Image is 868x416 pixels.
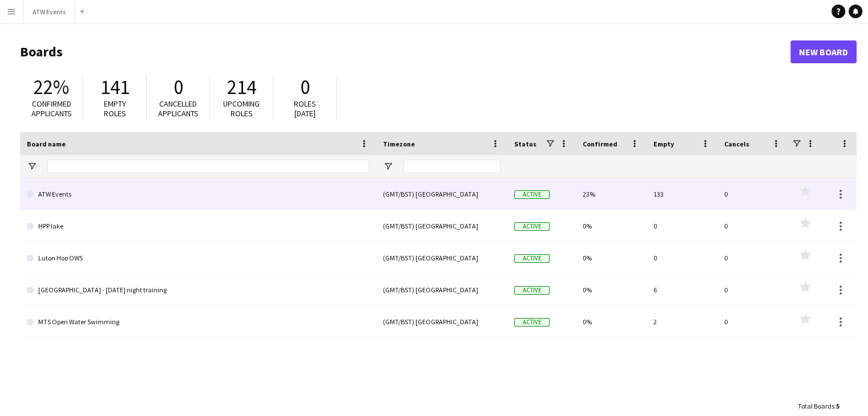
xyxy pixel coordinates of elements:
div: (GMT/BST) [GEOGRAPHIC_DATA] [376,210,507,242]
button: Open Filter Menu [383,161,393,172]
span: Empty roles [104,99,126,119]
div: 23% [576,178,647,210]
a: New Board [790,40,857,63]
a: MTS Open Water Swimming [27,306,369,338]
div: 0 [717,242,788,274]
span: Empty [653,140,674,148]
div: (GMT/BST) [GEOGRAPHIC_DATA] [376,178,507,210]
span: 141 [100,75,130,100]
span: Board name [27,140,66,148]
a: Luton Hoo OWS [27,242,369,274]
span: 22% [34,75,69,100]
div: 0 [717,274,788,305]
div: 0 [647,242,717,274]
span: Upcoming roles [223,99,260,119]
span: Timezone [383,140,415,148]
input: Timezone Filter Input [403,160,500,173]
span: Cancelled applicants [158,99,199,119]
span: 214 [227,75,256,100]
span: Active [514,222,550,231]
span: 0 [173,75,183,100]
div: 0 [647,210,717,242]
span: Active [514,286,550,295]
span: Status [514,140,536,148]
div: 0% [576,306,647,337]
div: 0 [717,210,788,242]
span: Roles [DATE] [294,99,316,119]
input: Board name Filter Input [47,160,369,173]
div: 0 [717,306,788,337]
button: Open Filter Menu [27,161,37,172]
span: Total Boards [798,402,834,410]
span: Cancels [724,140,749,148]
a: ATW Events [27,178,369,210]
div: 0% [576,210,647,242]
div: (GMT/BST) [GEOGRAPHIC_DATA] [376,306,507,337]
div: 0% [576,242,647,274]
div: (GMT/BST) [GEOGRAPHIC_DATA] [376,242,507,274]
div: 6 [647,274,717,305]
span: Confirmed applicants [31,99,72,119]
div: 133 [647,178,717,210]
h1: Boards [20,43,790,60]
div: (GMT/BST) [GEOGRAPHIC_DATA] [376,274,507,305]
span: Active [514,318,550,327]
a: HPP lake [27,210,369,242]
button: ATW Events [23,1,75,23]
span: Active [514,190,550,199]
div: 0% [576,274,647,305]
div: 0 [717,178,788,210]
span: 5 [836,402,839,410]
a: [GEOGRAPHIC_DATA] - [DATE] night training [27,274,369,306]
span: 0 [300,75,310,100]
span: Active [514,254,550,263]
span: Confirmed [583,140,617,148]
div: 2 [647,306,717,337]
